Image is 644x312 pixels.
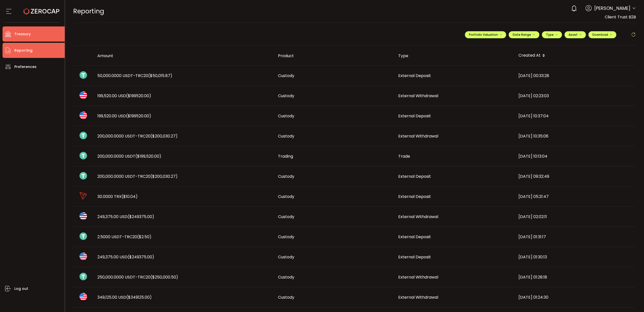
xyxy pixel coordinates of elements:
button: Date Range [509,31,539,38]
button: Portfolio Valuation [465,31,506,38]
span: 50,000.0000 USDT-TRC20 [97,73,172,79]
div: [DATE] 02:23:03 [514,93,635,99]
span: External Withdrawal [398,214,438,220]
div: [DATE] 01:30:13 [514,254,635,260]
div: [DATE] 10:13:04 [514,153,635,159]
span: 200,000.0000 USDT-TRC20 [97,174,178,179]
span: External Deposit [398,113,431,119]
span: Reporting [73,7,104,16]
span: ($50,015.87) [148,73,172,79]
span: External Withdrawal [398,93,438,99]
span: ($199520.00) [126,93,151,99]
div: Amount [93,53,274,59]
span: 349,125.00 USD [97,294,152,300]
div: [DATE] 01:28:18 [514,274,635,280]
img: usdt_portfolio.svg [79,152,87,159]
span: External Withdrawal [398,274,438,280]
div: [DATE] 01:31:17 [514,234,635,240]
span: Custody [278,133,294,139]
div: [DATE] 10:35:06 [514,133,635,139]
span: 250,000.0000 USDT-TRC20 [97,274,178,280]
span: 199,520.00 USD [97,93,151,99]
span: Custody [278,294,294,300]
span: External Withdrawal [398,294,438,300]
img: usdt_portfolio.svg [79,132,87,139]
span: ($349125.00) [126,294,152,300]
span: ($199,520.00) [135,153,161,159]
iframe: Chat Widget [619,288,644,312]
div: Created At [514,51,635,60]
button: Download [588,31,616,38]
img: usdt_portfolio.svg [79,172,87,180]
span: External Deposit [398,174,431,179]
span: Preferences [14,63,36,71]
div: [DATE] 09:32:49 [514,174,635,179]
div: [DATE] 10:37:04 [514,113,635,119]
span: ($2.50) [137,234,151,240]
div: Product [274,53,394,59]
span: Custody [278,274,294,280]
span: Log out [14,285,28,292]
span: 200,000.0000 USDT-TRC20 [97,133,178,139]
div: [DATE] 01:24:30 [514,294,635,300]
span: 249,375.00 USD [97,214,154,220]
span: Trade [398,153,410,159]
span: 200,000.0000 USDT [97,153,161,159]
span: Custody [278,113,294,119]
button: Type [542,31,562,38]
img: usdt_portfolio.svg [79,71,87,79]
span: Custody [278,214,294,220]
span: ($250,000.50) [150,274,178,280]
img: usd_portfolio.svg [79,112,87,119]
button: Asset [565,31,586,38]
div: [DATE] 00:33:28 [514,73,635,79]
span: Custody [278,194,294,199]
img: trx_portfolio.png [79,192,87,200]
span: ($199520.00) [126,113,151,119]
span: 249,375.00 USD [97,254,154,260]
span: 199,520.00 USD [97,113,151,119]
div: [DATE] 05:21:47 [514,194,635,199]
span: ($200,030.27) [150,133,178,139]
span: Portfolio Valuation [469,32,502,37]
span: Type [546,32,558,37]
span: Reporting [14,47,32,54]
img: usd_portfolio.svg [79,91,87,99]
span: Custody [278,93,294,99]
span: Custody [278,174,294,179]
img: usdt_portfolio.svg [79,232,87,240]
span: ($10.04) [122,194,138,199]
img: usd_portfolio.svg [79,253,87,260]
span: ($200,030.27) [150,174,178,179]
span: Custody [278,254,294,260]
span: 2.5000 USDT-TRC20 [97,234,151,240]
span: Treasury [14,30,31,38]
span: Date Range [513,32,535,37]
div: Type [394,53,514,59]
span: External Deposit [398,194,431,199]
img: usd_portfolio.svg [79,212,87,220]
span: Asset [569,32,578,37]
span: Trading [278,153,293,159]
span: Client Trust B2B [605,14,636,20]
span: Download [592,32,612,37]
span: Custody [278,234,294,240]
span: Custody [278,73,294,79]
span: 30.0000 TRX [97,194,138,199]
img: usd_portfolio.svg [79,293,87,300]
span: External Deposit [398,254,431,260]
span: [PERSON_NAME] [594,5,630,12]
span: External Withdrawal [398,133,438,139]
div: [DATE] 02:02:11 [514,214,635,220]
span: ($249375.00) [128,254,154,260]
span: External Deposit [398,234,431,240]
img: usdt_portfolio.svg [79,273,87,280]
span: External Deposit [398,73,431,79]
span: ($249375.00) [128,214,154,220]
